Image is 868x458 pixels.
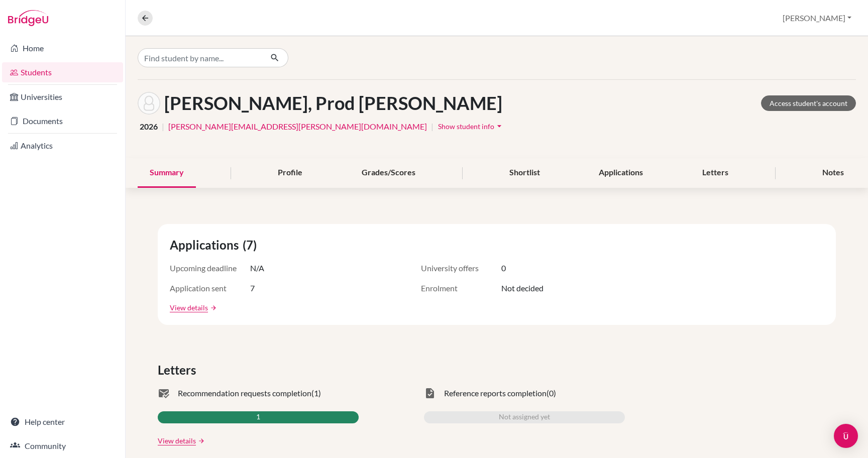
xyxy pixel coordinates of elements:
[424,387,436,399] span: task
[444,387,547,399] span: Reference reports completion
[587,158,655,188] div: Applications
[501,262,506,274] span: 0
[494,121,504,131] i: arrow_drop_down
[311,387,321,399] span: (1)
[2,38,123,58] a: Home
[196,437,205,444] a: arrow_forward
[421,262,501,274] span: University offers
[497,158,552,188] div: Shortlist
[350,158,427,188] div: Grades/Scores
[170,282,250,294] span: Application sent
[2,62,123,82] a: Students
[158,387,170,399] span: mark_email_read
[140,121,158,133] span: 2026
[761,95,856,111] a: Access student's account
[138,92,160,114] img: Prod Khushboo SINGH's avatar
[158,361,200,379] span: Letters
[421,282,501,294] span: Enrolment
[138,158,196,188] div: Summary
[2,412,123,432] a: Help center
[208,304,217,311] a: arrow_forward
[8,10,48,26] img: Bridge-U
[834,424,858,448] div: Open Intercom Messenger
[256,411,260,423] span: 1
[178,387,311,399] span: Recommendation requests completion
[438,119,505,134] button: Show student infoarrow_drop_down
[431,121,433,133] span: |
[778,9,856,28] button: [PERSON_NAME]
[170,262,250,274] span: Upcoming deadline
[2,136,123,156] a: Analytics
[168,121,427,133] a: [PERSON_NAME][EMAIL_ADDRESS][PERSON_NAME][DOMAIN_NAME]
[2,87,123,107] a: Universities
[2,111,123,131] a: Documents
[690,158,740,188] div: Letters
[138,48,262,67] input: Find student by name...
[158,435,196,446] a: View details
[250,282,255,294] span: 7
[250,262,264,274] span: N/A
[266,158,314,188] div: Profile
[810,158,856,188] div: Notes
[438,122,494,131] span: Show student info
[547,387,556,399] span: (0)
[499,411,550,423] span: Not assigned yet
[162,121,164,133] span: |
[501,282,544,294] span: Not decided
[164,92,502,114] h1: [PERSON_NAME], Prod [PERSON_NAME]
[2,436,123,456] a: Community
[243,236,261,254] span: (7)
[170,302,208,313] a: View details
[170,236,243,254] span: Applications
